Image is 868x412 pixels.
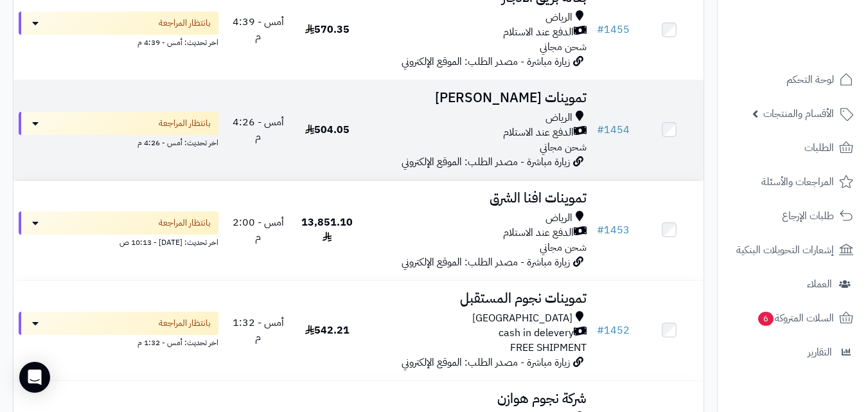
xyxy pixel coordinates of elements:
span: طلبات الإرجاع [782,207,834,225]
span: السلات المتروكة [757,309,834,327]
a: السلات المتروكة6 [725,303,860,334]
span: [GEOGRAPHIC_DATA] [472,311,572,326]
h3: شركة نجوم هوازن [367,391,587,406]
span: بانتظار المراجعة [159,17,211,30]
span: المراجعات والأسئلة [761,173,834,191]
span: FREE SHIPMENT [510,340,587,355]
a: #1454 [597,122,630,138]
span: بانتظار المراجعة [159,317,211,330]
span: الرياض [545,111,572,125]
span: الدفع عند الاستلام [503,25,574,40]
span: زيارة مباشرة - مصدر الطلب: الموقع الإلكتروني [402,355,570,370]
a: الطلبات [725,132,860,163]
span: شحن مجاني [540,39,587,55]
div: Open Intercom Messenger [19,362,50,393]
a: المراجعات والأسئلة [725,166,860,197]
a: #1453 [597,222,630,238]
div: اخر تحديث: أمس - 1:32 م [19,335,218,348]
span: الطلبات [804,139,834,157]
a: التقارير [725,337,860,368]
span: أمس - 1:32 م [233,315,284,345]
a: طلبات الإرجاع [725,201,860,231]
span: الدفع عند الاستلام [503,125,574,140]
span: cash in delevery [499,326,574,341]
span: شحن مجاني [540,240,587,255]
span: 504.05 [305,122,350,138]
span: # [597,122,604,138]
span: الرياض [545,211,572,226]
span: أمس - 4:39 م [233,14,284,44]
span: الدفع عند الاستلام [503,226,574,240]
span: الرياض [545,10,572,25]
a: العملاء [725,269,860,300]
a: #1455 [597,22,630,37]
span: إشعارات التحويلات البنكية [736,241,834,259]
span: التقارير [808,343,832,361]
span: # [597,323,604,338]
span: العملاء [807,275,832,293]
span: الأقسام والمنتجات [763,105,834,123]
span: أمس - 4:26 م [233,114,284,145]
span: 6 [758,312,774,326]
div: اخر تحديث: أمس - 4:26 م [19,135,218,148]
span: شحن مجاني [540,139,587,155]
h3: تموينات [PERSON_NAME] [367,91,587,105]
h3: تموينات افنا الشرق [367,191,587,206]
span: # [597,222,604,238]
span: زيارة مباشرة - مصدر الطلب: الموقع الإلكتروني [402,54,570,69]
span: # [597,22,604,37]
span: بانتظار المراجعة [159,117,211,130]
span: بانتظار المراجعة [159,217,211,229]
h3: تموينات نجوم المستقبل [367,291,587,306]
span: أمس - 2:00 م [233,215,284,245]
span: زيارة مباشرة - مصدر الطلب: الموقع الإلكتروني [402,255,570,270]
span: 13,851.10 [301,215,353,245]
a: #1452 [597,323,630,338]
span: 542.21 [305,323,350,338]
a: إشعارات التحويلات البنكية [725,235,860,265]
div: اخر تحديث: [DATE] - 10:13 ص [19,235,218,248]
a: لوحة التحكم [725,64,860,95]
span: 570.35 [305,22,350,37]
div: اخر تحديث: أمس - 4:39 م [19,35,218,48]
span: زيارة مباشرة - مصدر الطلب: الموقع الإلكتروني [402,154,570,170]
span: لوحة التحكم [786,71,834,89]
